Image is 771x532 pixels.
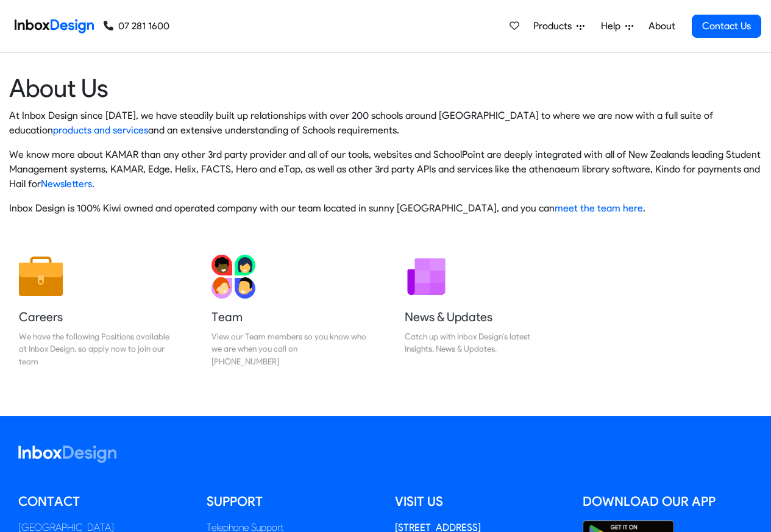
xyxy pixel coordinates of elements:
span: Products [533,19,577,34]
p: Inbox Design is 100% Kiwi owned and operated company with our team located in sunny [GEOGRAPHIC_D... [9,201,762,216]
a: About [645,14,678,38]
a: 07 281 1600 [104,19,169,34]
h5: Download our App [583,492,753,511]
img: 2022_01_13_icon_job.svg [19,255,63,299]
div: View our Team members so you know who we are when you call on [PHONE_NUMBER] [211,330,366,367]
h5: News & Updates [405,308,560,325]
a: meet the team here [555,202,643,214]
div: We have the following Positions available at Inbox Design, so apply now to join our team [19,330,174,367]
div: Catch up with Inbox Design's latest Insights, News & Updates. [405,330,560,355]
a: News & Updates Catch up with Inbox Design's latest Insights, News & Updates. [395,245,569,377]
img: 2022_01_13_icon_team.svg [211,255,255,299]
h5: Visit us [395,492,565,511]
heading: About Us [9,73,762,104]
p: At Inbox Design since [DATE], we have steadily built up relationships with over 200 schools aroun... [9,108,762,138]
img: logo_inboxdesign_white.svg [18,445,116,463]
span: Help [601,19,625,34]
h5: Team [211,308,366,325]
a: Contact Us [692,15,761,38]
h5: Contact [18,492,188,511]
h5: Careers [19,308,174,325]
a: Careers We have the following Positions available at Inbox Design, so apply now to join our team [9,245,183,377]
p: We know more about KAMAR than any other 3rd party provider and all of our tools, websites and Sch... [9,147,762,191]
a: Team View our Team members so you know who we are when you call on [PHONE_NUMBER] [202,245,376,377]
a: products and services [53,124,148,136]
a: Products [528,14,589,38]
h5: Support [207,492,377,511]
a: Help [596,14,638,38]
img: 2022_01_12_icon_newsletter.svg [405,255,449,299]
a: Newsletters [41,178,92,190]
